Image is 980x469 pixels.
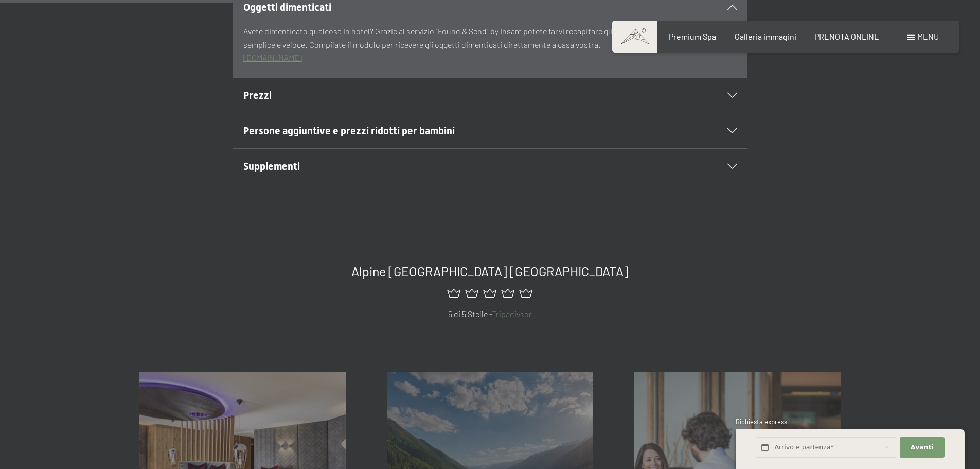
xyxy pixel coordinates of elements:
[243,89,272,101] span: Prezzi
[911,443,934,452] span: Avanti
[243,1,331,13] span: Oggetti dimenticati
[243,160,300,172] span: Supplementi
[492,309,532,319] a: Tripadivsor
[669,31,716,41] a: Premium Spa
[735,31,796,41] a: Galleria immagini
[814,31,879,41] a: PRENOTA ONLINE
[243,125,455,137] span: Persone aggiuntive e prezzi ridotti per bambini
[139,307,841,321] p: 5 di 5 Stelle -
[736,418,787,426] span: Richiesta express
[351,264,629,279] span: Alpine [GEOGRAPHIC_DATA] [GEOGRAPHIC_DATA]
[243,53,302,62] a: [DOMAIN_NAME]
[243,25,737,64] p: Avete dimenticato qualcosa in hotel? Grazie al servizio “Found & Send” by Insam potete farvi reca...
[900,437,944,458] button: Avanti
[917,31,939,41] span: Menu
